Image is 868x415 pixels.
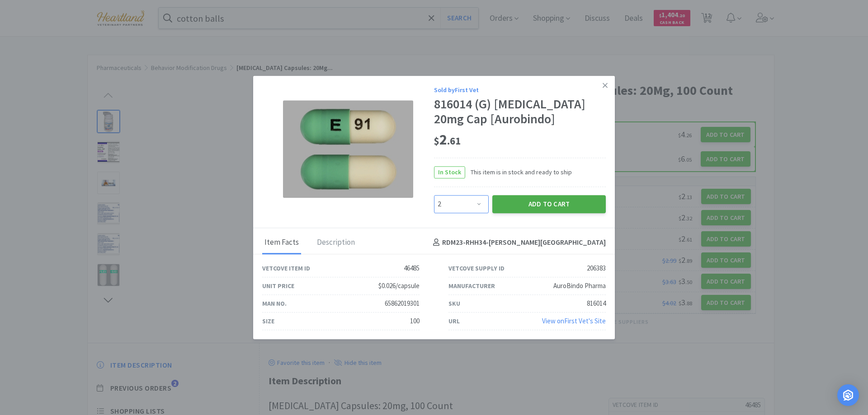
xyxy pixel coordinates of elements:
div: Size [262,316,274,326]
div: 816014 [587,298,606,309]
div: SKU [448,298,460,308]
div: 206383 [587,263,606,274]
div: 65862019301 [385,298,420,309]
div: AuroBindo Pharma [553,280,606,291]
span: 2 [434,131,461,149]
div: URL [448,316,460,326]
h4: RDM23-RHH34 - [PERSON_NAME][GEOGRAPHIC_DATA] [429,237,606,249]
div: 46485 [404,263,420,274]
button: Add to Cart [492,195,606,213]
div: Manufacturer [448,281,495,291]
span: This item is in stock and ready to ship [465,167,572,177]
div: Vetcove Supply ID [448,263,505,273]
span: In Stock [434,167,465,178]
div: Vetcove Item ID [262,263,310,273]
div: 100 [410,316,420,326]
div: Description [315,232,357,254]
img: cd9d32dc816040d4ad7e432807db690d_206383.jpeg [283,100,413,198]
div: 816014 (G) [MEDICAL_DATA] 20mg Cap [Aurobindo] [434,97,606,127]
span: $ [434,135,439,147]
div: Unit Price [262,281,294,291]
span: . 61 [447,135,461,147]
div: Item Facts [262,232,301,254]
div: Man No. [262,298,287,308]
div: Open Intercom Messenger [837,384,859,406]
div: $0.026/capsule [378,280,420,291]
div: Sold by First Vet [434,85,606,95]
a: View onFirst Vet's Site [542,317,606,325]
